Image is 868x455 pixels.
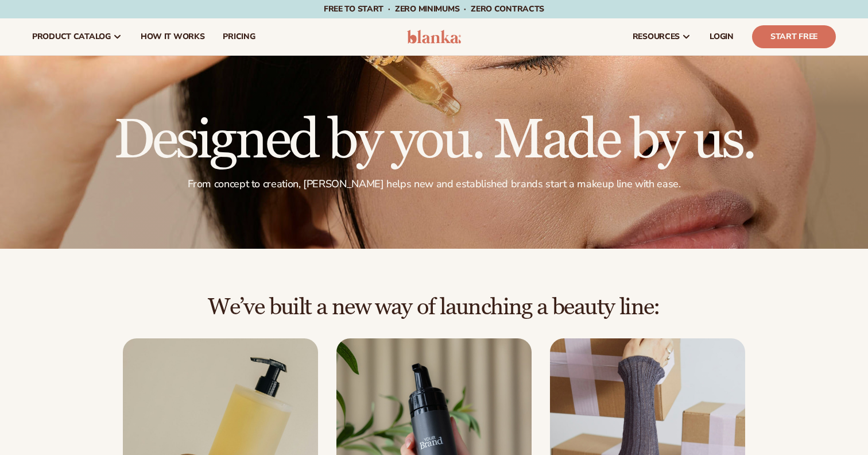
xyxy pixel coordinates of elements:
h2: We’ve built a new way of launching a beauty line: [32,295,836,320]
img: logo [407,30,462,44]
a: LOGIN [700,18,743,55]
span: Free to start · ZERO minimums · ZERO contracts [324,3,544,14]
a: Start Free [752,25,836,48]
h1: Designed by you. Made by us. [114,113,755,168]
a: pricing [214,18,264,55]
span: product catalog [32,32,111,41]
span: resources [633,32,680,41]
span: LOGIN [710,32,734,41]
span: pricing [223,32,255,41]
p: From concept to creation, [PERSON_NAME] helps new and established brands start a makeup line with... [114,178,755,191]
a: How It Works [131,18,214,55]
span: How It Works [141,32,205,41]
a: product catalog [23,18,131,55]
a: resources [623,18,700,55]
